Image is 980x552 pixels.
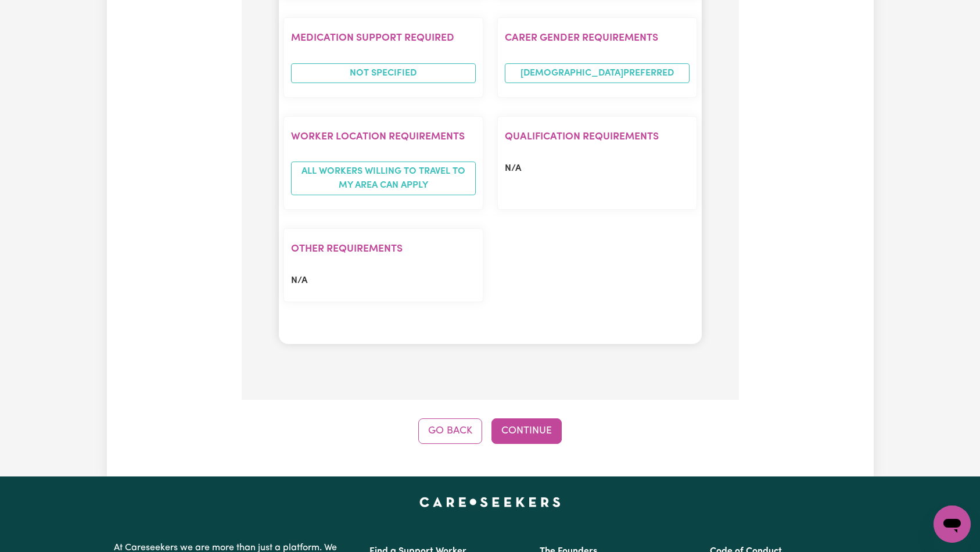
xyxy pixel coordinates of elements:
iframe: Button to launch messaging window [934,506,971,543]
span: N/A [291,276,307,285]
h2: Qualification requirements [505,131,690,143]
h2: Worker location requirements [291,131,476,143]
a: Careseekers home page [419,497,561,507]
h2: Other requirements [291,243,476,255]
button: Go Back [418,418,482,444]
span: N/A [505,164,521,173]
span: Not specified [291,63,476,83]
h2: Medication Support Required [291,32,476,44]
h2: Carer gender requirements [505,32,690,44]
span: All workers willing to travel to my area can apply [291,162,476,195]
button: Continue [491,418,562,444]
span: [DEMOGRAPHIC_DATA] preferred [505,63,690,83]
